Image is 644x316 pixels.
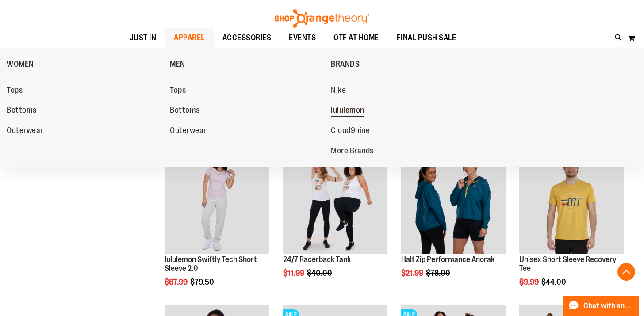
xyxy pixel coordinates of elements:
[515,145,629,308] div: product
[401,255,494,264] a: Half Zip Performance Anorak
[273,9,371,28] img: Shop Orangetheory
[331,83,485,99] a: Nike
[280,28,325,48] a: EVENTS
[583,302,633,310] span: Chat with an Expert
[7,106,37,117] span: Bottoms
[170,126,207,137] span: Outerwear
[165,278,189,286] span: $67.99
[307,269,333,278] span: $40.00
[283,255,351,264] a: 24/7 Racerback Tank
[165,149,269,255] a: lululemon Swiftly Tech Short Sleeve 2.0
[170,106,200,117] span: Bottoms
[331,103,485,118] a: lululemon
[170,53,326,76] a: MEN
[214,28,280,48] a: ACCESSORIES
[617,263,635,281] button: Back To Top
[331,53,490,76] a: BRANDS
[325,28,388,48] a: OTF AT HOME
[541,278,567,286] span: $44.00
[7,53,165,76] a: WOMEN
[388,28,465,48] a: FINAL PUSH SALE
[331,143,485,159] a: More Brands
[283,269,306,278] span: $11.99
[331,60,360,71] span: BRANDS
[121,28,165,48] a: JUST IN
[7,60,34,71] span: WOMEN
[331,106,364,117] span: lululemon
[397,28,456,48] span: FINAL PUSH SALE
[401,269,425,278] span: $21.99
[563,296,639,316] button: Chat with an Expert
[331,126,370,137] span: Cloud9nine
[519,149,624,255] a: Product image for Unisex Short Sleeve Recovery Tee
[331,86,346,97] span: Nike
[283,149,388,255] a: 24/7 Racerback TankSALE
[519,278,540,286] span: $9.99
[130,28,157,48] span: JUST IN
[165,255,257,273] a: lululemon Swiftly Tech Short Sleeve 2.0
[426,269,452,278] span: $78.00
[283,149,388,254] img: 24/7 Racerback Tank
[397,145,510,300] div: product
[519,149,624,254] img: Product image for Unisex Short Sleeve Recovery Tee
[331,123,485,139] a: Cloud9nine
[7,126,43,137] span: Outerwear
[401,149,506,254] img: Half Zip Performance Anorak
[160,145,274,308] div: product
[170,86,186,97] span: Tops
[333,28,379,48] span: OTF AT HOME
[170,60,185,71] span: MEN
[174,28,205,48] span: APPAREL
[165,149,269,254] img: lululemon Swiftly Tech Short Sleeve 2.0
[331,146,374,157] span: More Brands
[222,28,272,48] span: ACCESSORIES
[519,255,616,273] a: Unisex Short Sleeve Recovery Tee
[165,28,214,48] a: APPAREL
[7,86,23,97] span: Tops
[279,145,392,300] div: product
[289,28,316,48] span: EVENTS
[190,278,215,286] span: $79.50
[401,149,506,255] a: Half Zip Performance AnorakSALE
